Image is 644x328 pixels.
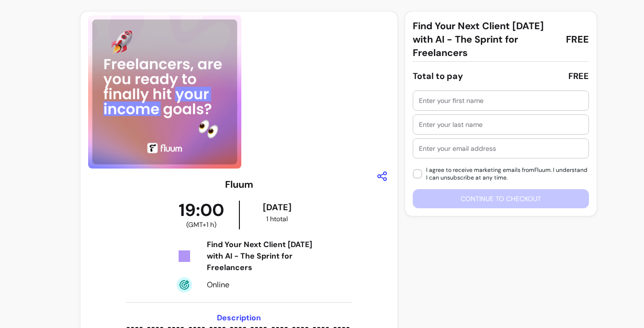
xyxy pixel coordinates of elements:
input: Enter your first name [419,96,583,105]
img: https://d3pz9znudhj10h.cloudfront.net/714ffaa0-074c-4e8d-aae0-7b4dfe4e97be [88,15,241,169]
div: Total to pay [413,69,463,83]
span: FREE [566,33,589,46]
h3: Fluum [225,178,253,191]
div: Find Your Next Client [DATE] with AI - The Sprint for Freelancers [207,239,312,273]
input: Enter your last name [419,120,583,129]
input: Enter your email address [419,144,583,153]
h3: Description [126,312,352,324]
div: Online [207,279,312,291]
div: FREE [568,69,589,83]
div: 1 h total [242,214,312,224]
span: ( GMT+1 h ) [186,220,216,229]
div: 19:00 [164,201,239,229]
img: Tickets Icon [177,249,192,264]
div: [DATE] [242,201,312,214]
span: Find Your Next Client [DATE] with AI - The Sprint for Freelancers [413,19,558,59]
